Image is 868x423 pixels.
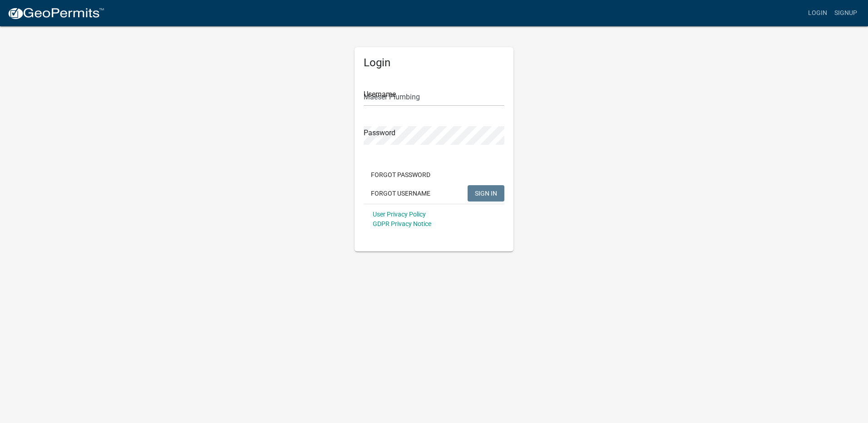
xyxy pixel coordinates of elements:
span: SIGN IN [475,189,497,197]
button: Forgot Username [364,185,438,202]
h5: Login [364,56,504,69]
a: Login [804,5,831,22]
a: GDPR Privacy Notice [373,220,431,227]
button: Forgot Password [364,167,438,183]
a: User Privacy Policy [373,211,426,218]
a: Signup [831,5,861,22]
button: SIGN IN [468,185,504,202]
